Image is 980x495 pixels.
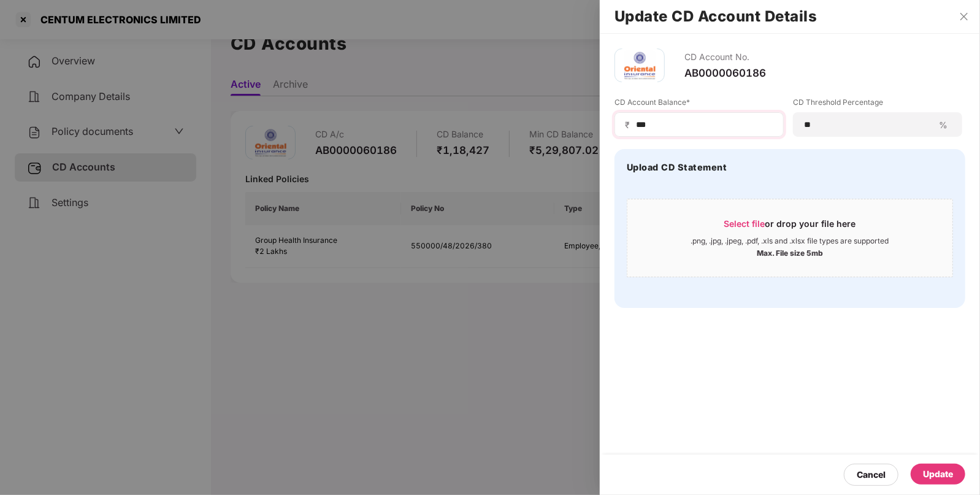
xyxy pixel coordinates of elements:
label: CD Account Balance* [614,97,784,112]
div: .png, .jpg, .jpeg, .pdf, .xls and .xlsx file types are supported [691,236,889,246]
h2: Update CD Account Details [614,10,965,23]
div: AB0000060186 [684,66,766,80]
span: ₹ [625,119,635,131]
span: % [934,119,952,131]
span: Select file [724,218,765,229]
div: or drop your file here [724,218,856,236]
span: Select fileor drop your file here.png, .jpg, .jpeg, .pdf, .xls and .xlsx file types are supported... [627,209,952,267]
div: Update [923,467,953,481]
label: CD Threshold Percentage [793,97,962,112]
h4: Upload CD Statement [627,161,727,174]
span: close [959,12,969,21]
div: CD Account No. [684,48,766,66]
div: Max. File size 5mb [757,246,823,258]
img: oi.png [621,47,658,84]
div: Cancel [857,468,886,482]
button: Close [955,11,973,22]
